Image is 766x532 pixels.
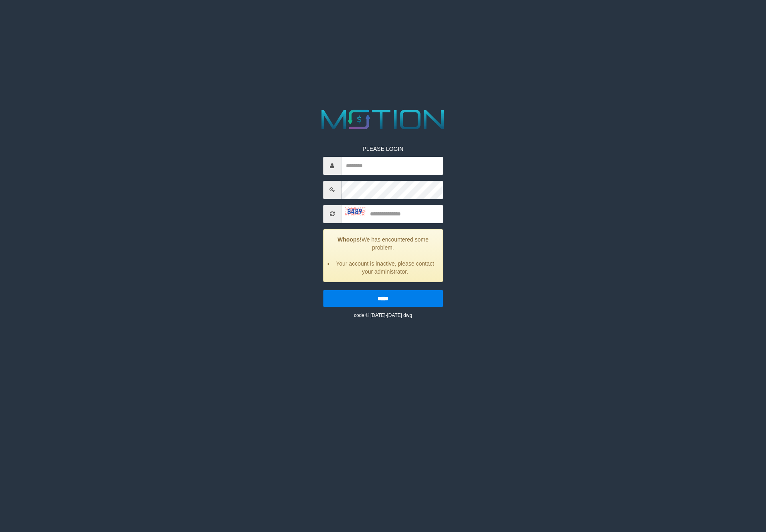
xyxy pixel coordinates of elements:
small: code © [DATE]-[DATE] dwg [354,313,412,318]
p: PLEASE LOGIN [323,145,443,153]
li: Your account is inactive, please contact your administrator. [333,260,437,276]
img: captcha [345,207,365,215]
img: MOTION_logo.png [316,106,450,133]
strong: Whoops! [338,236,362,243]
div: We has encountered some problem. [323,229,443,282]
